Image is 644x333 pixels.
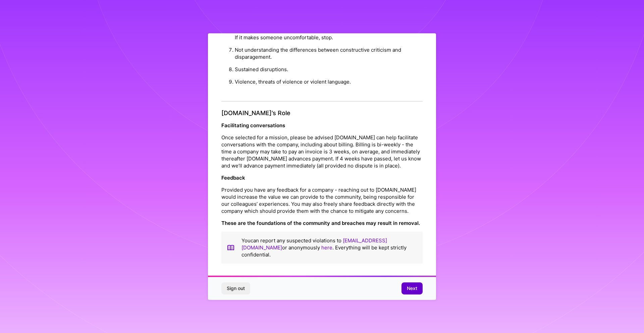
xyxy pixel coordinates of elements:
[221,175,245,181] strong: Feedback
[401,282,423,294] button: Next
[407,285,417,292] span: Next
[221,220,420,227] strong: These are the foundations of the community and breaches may result in removal.
[235,44,423,63] li: Not understanding the differences between constructive criticism and disparagement.
[235,24,423,44] li: Inappropriate attention or contact. Be aware of how your actions affect others. If it makes someo...
[227,285,245,292] span: Sign out
[221,134,423,170] p: Once selected for a mission, please be advised [DOMAIN_NAME] can help facilitate conversations wi...
[221,109,423,117] h4: [DOMAIN_NAME]’s Role
[221,123,285,129] strong: Facilitating conversations
[227,237,235,258] img: book icon
[241,237,417,258] p: You can report any suspected violations to or anonymously . Everything will be kept strictly conf...
[241,238,387,251] a: [EMAIL_ADDRESS][DOMAIN_NAME]
[235,76,423,88] li: Violence, threats of violence or violent language.
[321,245,332,251] a: here
[235,63,423,76] li: Sustained disruptions.
[221,187,423,215] p: Provided you have any feedback for a company - reaching out to [DOMAIN_NAME] would increase the v...
[221,282,250,294] button: Sign out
